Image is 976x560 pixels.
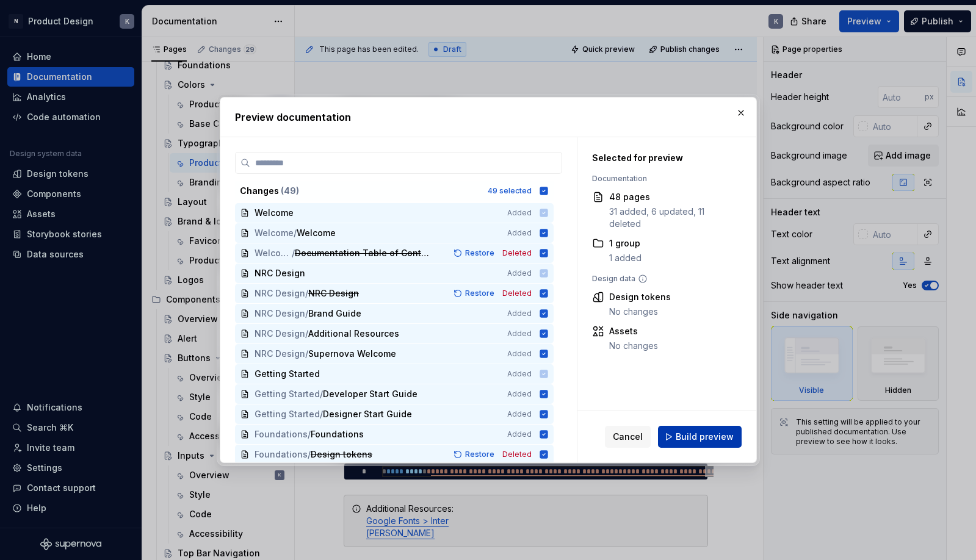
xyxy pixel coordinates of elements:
div: Selected for preview [592,152,736,164]
span: Getting Started [255,408,320,420]
span: Welcome [297,227,336,239]
span: Documentation Table of Contents [294,247,432,259]
span: Deleted [502,248,532,258]
span: / [294,227,297,239]
span: Restore [465,289,494,298]
span: / [305,348,308,360]
div: Documentation [592,174,736,184]
span: Cancel [613,431,643,443]
span: Added [507,429,532,439]
span: Welcome [255,227,294,239]
span: ( 49 ) [281,185,299,196]
div: 1 group [609,237,642,249]
span: / [305,287,308,300]
span: / [308,428,311,440]
span: Added [507,349,532,359]
div: No changes [609,306,671,318]
span: NRC Design [255,328,305,340]
span: Additional Resources [308,328,399,340]
span: / [291,247,294,259]
span: Restore [465,248,494,258]
span: / [305,307,308,320]
button: Restore [450,287,500,300]
span: NRC Design [308,287,359,300]
span: Foundations [255,428,308,440]
div: 48 pages [609,191,736,203]
span: / [305,328,308,340]
span: Supernova Welcome [308,348,396,360]
div: No changes [609,340,658,352]
h2: Preview documentation [235,110,742,124]
button: Build preview [658,426,742,448]
span: Added [507,409,532,419]
span: Designer Start Guide [323,408,412,420]
span: Added [507,389,532,399]
div: Changes [240,185,480,197]
span: / [308,448,311,461]
span: Build preview [676,431,734,443]
span: Welcome [255,247,292,259]
span: Foundations [255,448,308,461]
span: Restore [465,450,494,459]
span: / [320,388,323,400]
button: Restore [450,247,500,259]
span: Added [507,329,532,339]
span: Developer Start Guide [323,388,418,400]
span: / [320,408,323,420]
div: 31 added, 6 updated, 11 deleted [609,206,736,230]
span: NRC Design [255,307,305,320]
div: Design tokens [609,291,671,303]
div: Design data [592,274,736,284]
span: Deleted [502,450,532,459]
span: Added [507,309,532,318]
button: Restore [450,448,500,461]
span: NRC Design [255,287,305,300]
span: Brand Guide [308,307,361,320]
span: Foundations [311,428,364,440]
span: Design tokens [311,448,372,461]
span: NRC Design [255,348,305,360]
span: Added [507,228,532,238]
div: 49 selected [488,186,532,196]
div: Assets [609,325,658,337]
span: Getting Started [255,388,320,400]
span: Deleted [502,289,532,298]
div: 1 added [609,252,642,264]
button: Cancel [605,426,651,448]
